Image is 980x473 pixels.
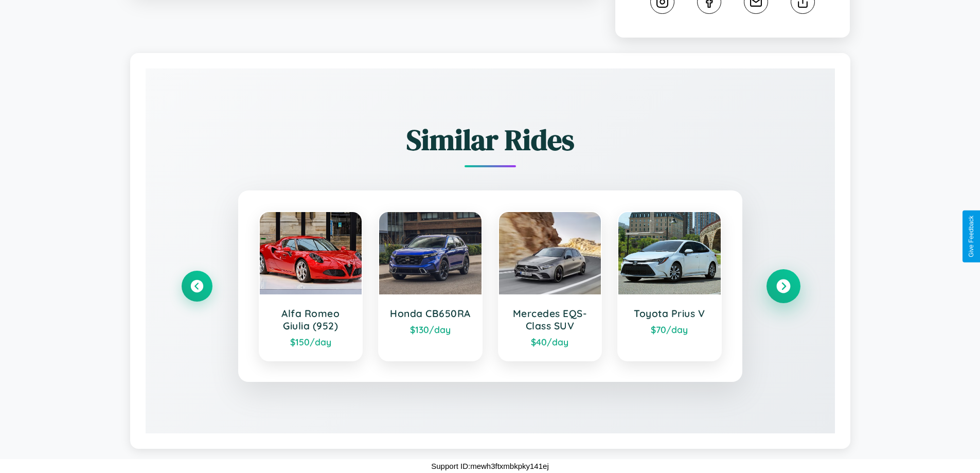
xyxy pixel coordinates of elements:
[389,307,471,320] h3: Honda CB650RA
[498,211,602,361] a: Mercedes EQS-Class SUV$40/day
[509,307,591,332] h3: Mercedes EQS-Class SUV
[270,307,352,332] h3: Alfa Romeo Giulia (952)
[629,324,710,335] div: $ 70 /day
[431,459,548,473] p: Support ID: mewh3ftxmbkpky141ej
[629,307,710,320] h3: Toyota Prius V
[389,324,471,335] div: $ 130 /day
[617,211,722,361] a: Toyota Prius V$70/day
[378,211,483,361] a: Honda CB650RA$130/day
[270,336,352,347] div: $ 150 /day
[259,211,363,361] a: Alfa Romeo Giulia (952)$150/day
[182,120,799,160] h2: Similar Rides
[968,216,975,257] div: Give Feedback
[509,336,591,347] div: $ 40 /day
